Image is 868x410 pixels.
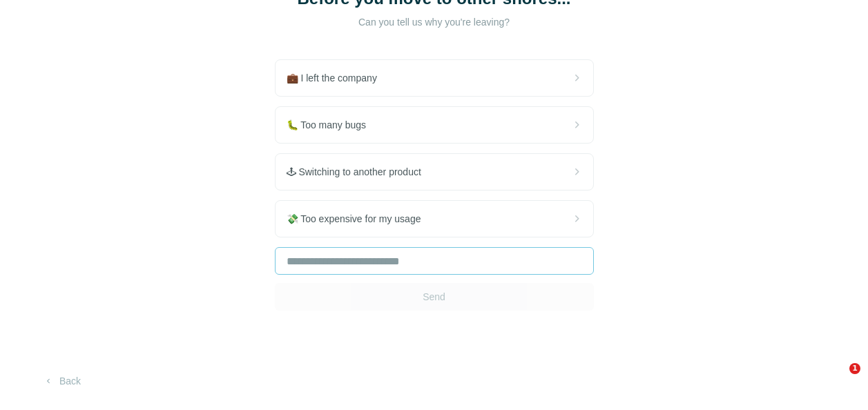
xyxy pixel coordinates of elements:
p: Can you tell us why you're leaving? [296,15,572,29]
span: 🐛 Too many bugs [287,118,378,132]
button: Back [33,369,90,393]
iframe: Intercom live chat [821,363,854,396]
span: 💸 Too expensive for my usage [287,212,432,226]
span: 🕹 Switching to another product [287,165,432,179]
span: 💼 I left the company [287,71,388,85]
span: 1 [849,363,860,374]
